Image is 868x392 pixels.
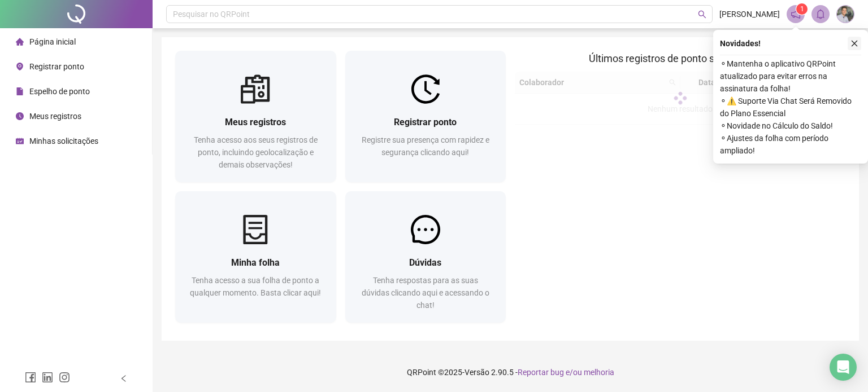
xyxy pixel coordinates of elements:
div: Open Intercom Messenger [830,354,857,381]
span: linkedin [42,372,53,383]
span: Novidades ! [720,37,761,50]
span: Registre sua presença com rapidez e segurança clicando aqui! [362,135,489,157]
span: bell [815,9,826,19]
span: Minha folha [231,257,280,268]
span: environment [16,63,24,71]
a: Meus registrosTenha acesso aos seus registros de ponto, incluindo geolocalização e demais observa... [175,51,336,182]
span: ⚬ Ajustes da folha com período ampliado! [720,132,861,157]
span: Meus registros [29,112,81,121]
span: 1 [800,5,804,13]
span: Página inicial [29,37,76,46]
span: Registrar ponto [394,117,457,127]
span: search [698,10,706,19]
span: left [120,375,128,382]
span: close [850,39,858,47]
a: Registrar pontoRegistre sua presença com rapidez e segurança clicando aqui! [345,51,506,182]
span: Versão [465,368,489,377]
span: clock-circle [16,112,24,120]
span: Espelho de ponto [29,87,90,96]
span: facebook [25,372,36,383]
span: ⚬ ⚠️ Suporte Via Chat Será Removido do Plano Essencial [720,95,861,120]
span: home [16,38,24,46]
span: ⚬ Novidade no Cálculo do Saldo! [720,120,861,132]
span: ⚬ Mantenha o aplicativo QRPoint atualizado para evitar erros na assinatura da folha! [720,58,861,95]
span: instagram [59,372,70,383]
sup: 1 [796,3,808,15]
footer: QRPoint © 2025 - 2.90.5 - [153,353,868,392]
span: [PERSON_NAME] [719,8,780,20]
span: Dúvidas [409,257,441,268]
span: Tenha acesso aos seus registros de ponto, incluindo geolocalização e demais observações! [194,135,318,169]
img: 32014 [837,6,854,23]
a: Minha folhaTenha acesso a sua folha de ponto a qualquer momento. Basta clicar aqui! [175,191,336,323]
span: file [16,87,24,95]
span: Minhas solicitações [29,136,98,146]
span: Tenha respostas para as suas dúvidas clicando aqui e acessando o chat! [362,276,489,310]
span: Tenha acesso a sua folha de ponto a qualquer momento. Basta clicar aqui! [190,276,321,297]
a: DúvidasTenha respostas para as suas dúvidas clicando aqui e acessando o chat! [345,191,506,323]
span: schedule [16,137,24,145]
span: notification [791,9,801,19]
span: Meus registros [225,117,286,127]
span: Registrar ponto [29,62,84,71]
span: Reportar bug e/ou melhoria [518,368,614,377]
span: Últimos registros de ponto sincronizados [589,52,771,64]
